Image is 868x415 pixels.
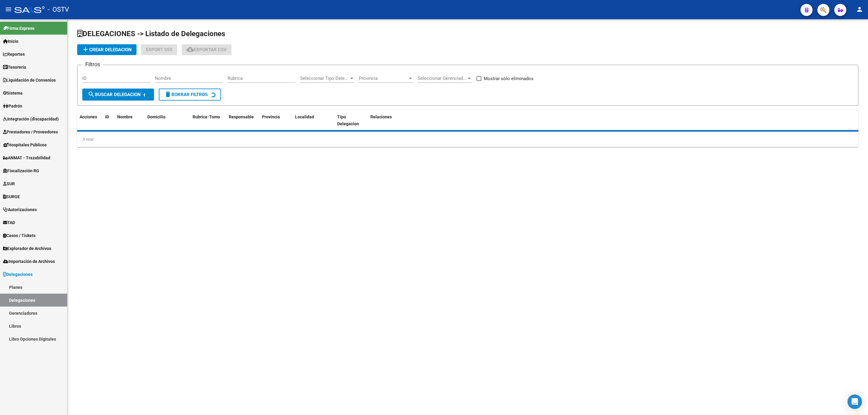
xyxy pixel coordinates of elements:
[3,232,36,239] span: Casos / Tickets
[103,111,115,130] datatable-header-cell: ID
[159,89,221,101] button: Borrar Filtros
[3,180,15,187] span: SUR
[77,30,225,38] span: DELEGACIONES -> Listado de Delegaciones
[856,6,863,13] mat-icon: person
[3,271,33,278] span: Delegaciones
[3,206,37,213] span: Autorizaciones
[82,60,103,69] h3: Filtros
[145,111,190,130] datatable-header-cell: Domicilio
[300,76,349,81] span: Seleccionar Tipo Delegacion
[259,111,293,130] datatable-header-cell: Provincia
[3,77,56,83] span: Liquidación de Convenios
[182,44,231,55] button: Exportar CSV
[3,129,58,135] span: Prestadores / Proveedores
[187,47,227,52] span: Exportar CSV
[3,154,50,161] span: ANMAT - Trazabilidad
[77,132,858,147] div: 0 total
[115,111,145,130] datatable-header-cell: Nombre
[48,3,69,16] span: - OSTV
[5,6,12,13] mat-icon: menu
[359,76,408,81] span: Provincia
[484,75,533,82] span: Mostrar sólo eliminados
[3,90,23,96] span: Sistema
[3,38,18,45] span: Inicio
[147,114,165,119] span: Domicilio
[164,91,171,98] mat-icon: delete
[88,91,95,98] mat-icon: search
[3,116,59,122] span: Integración (discapacidad)
[3,103,22,109] span: Padrón
[164,92,208,97] span: Borrar Filtros
[82,89,154,101] button: Buscar Delegacion
[337,114,359,126] span: Tipo Delegacion
[193,114,220,119] span: Rubrica-Tomo
[262,114,280,119] span: Provincia
[187,46,194,53] mat-icon: cloud_download
[295,114,314,119] span: Localidad
[105,114,109,119] span: ID
[368,111,858,130] datatable-header-cell: Relaciones
[82,46,89,53] mat-icon: add
[80,114,97,119] span: Acciones
[141,44,177,55] button: Export SSS
[3,258,55,265] span: Importación de Archivos
[335,111,368,130] datatable-header-cell: Tipo Delegacion
[88,92,141,97] span: Buscar Delegacion
[3,142,47,148] span: Hospitales Públicos
[229,114,254,119] span: Responsable
[3,25,34,32] span: Firma Express
[190,111,226,130] datatable-header-cell: Rubrica-Tomo
[418,76,467,81] span: Seleccionar Gerenciador
[77,44,137,55] button: Crear Delegacion
[3,219,15,226] span: TAD
[848,395,862,409] div: Open Intercom Messenger
[370,114,392,119] span: Relaciones
[3,245,51,252] span: Explorador de Archivos
[3,64,26,70] span: Tesorería
[226,111,259,130] datatable-header-cell: Responsable
[3,193,20,200] span: SURGE
[82,47,132,52] span: Crear Delegacion
[3,167,39,174] span: Fiscalización RG
[3,51,25,58] span: Reportes
[77,111,103,130] datatable-header-cell: Acciones
[146,47,172,52] span: Export SSS
[117,114,133,119] span: Nombre
[293,111,335,130] datatable-header-cell: Localidad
